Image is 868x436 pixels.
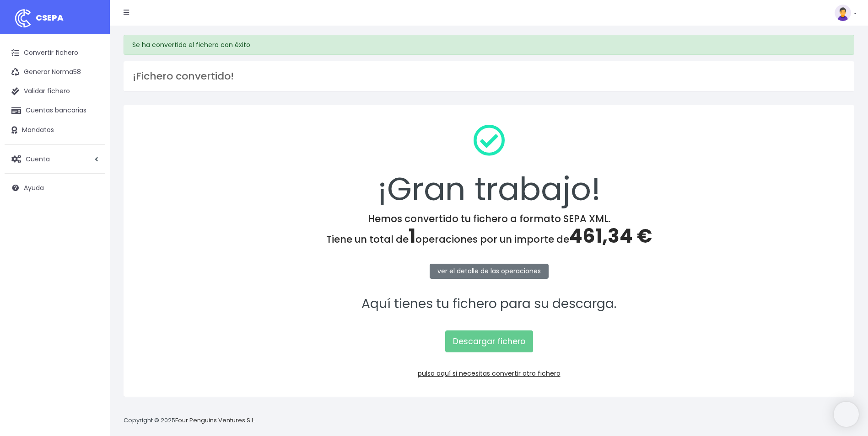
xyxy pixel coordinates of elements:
[135,117,842,213] div: ¡Gran trabajo!
[430,264,549,279] a: ver el detalle de las operaciones
[175,416,255,425] a: Four Penguins Ventures S.L.
[5,121,105,140] a: Mandatos
[124,35,854,55] div: Se ha convertido el fichero con éxito
[36,12,64,23] span: CSEPA
[569,223,652,250] span: 461,34 €
[409,223,415,250] span: 1
[24,183,44,192] span: Ayuda
[5,149,105,169] a: Cuenta
[5,63,105,82] a: Generar Norma58
[5,101,105,120] a: Cuentas bancarias
[418,369,561,378] a: pulsa aquí si necesitas convertir otro fichero
[445,330,533,352] a: Descargar fichero
[135,213,842,248] h4: Hemos convertido tu fichero a formato SEPA XML. Tiene un total de operaciones por un importe de
[11,7,34,30] img: logo
[5,43,105,63] a: Convertir fichero
[5,82,105,101] a: Validar fichero
[135,294,842,314] p: Aquí tienes tu fichero para su descarga.
[124,416,257,425] p: Copyright © 2025 .
[5,178,105,197] a: Ayuda
[133,70,845,82] h3: ¡Fichero convertido!
[26,154,50,163] span: Cuenta
[835,5,851,21] img: profile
